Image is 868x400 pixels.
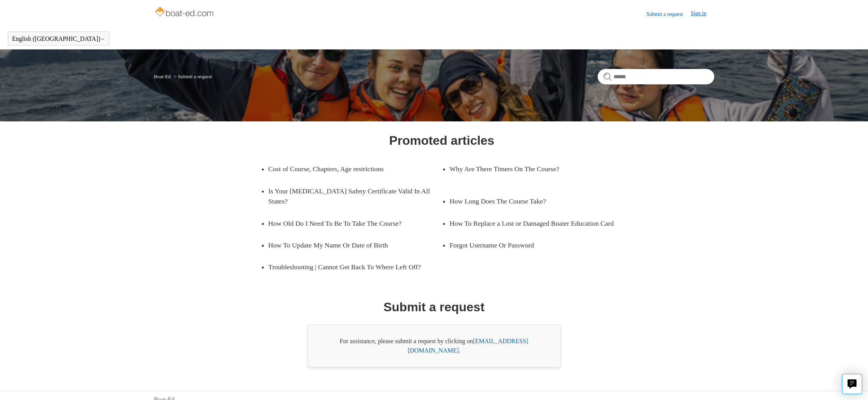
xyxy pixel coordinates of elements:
[154,5,216,20] img: Boat-Ed Help Center home page
[154,74,171,79] a: Boat-Ed
[268,212,430,234] a: How Old Do I Need To Be To Take The Course?
[12,35,105,42] button: English ([GEOGRAPHIC_DATA])
[450,212,623,234] a: How To Replace a Lost or Damaged Boater Education Card
[598,69,714,84] input: Search
[268,256,442,278] a: Troubleshooting | Cannot Get Back To Where Left Off?
[268,158,430,180] a: Cost of Course, Chapters, Age restrictions
[172,74,212,79] li: Submit a request
[384,298,485,316] h1: Submit a request
[308,325,561,367] div: For assistance, please submit a request by clicking on .
[691,9,714,19] a: Sign in
[450,190,612,212] a: How Long Does The Course Take?
[646,10,691,18] a: Submit a request
[268,180,442,212] a: Is Your [MEDICAL_DATA] Safety Certificate Valid In All States?
[842,374,862,394] button: Live chat
[450,158,612,180] a: Why Are There Timers On The Course?
[389,131,494,150] h1: Promoted articles
[154,74,172,79] li: Boat-Ed
[450,234,612,256] a: Forgot Username Or Password
[268,234,430,256] a: How To Update My Name Or Date of Birth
